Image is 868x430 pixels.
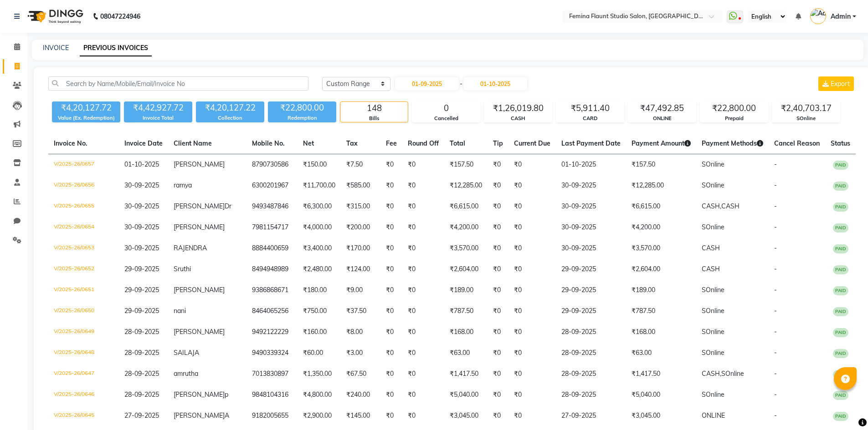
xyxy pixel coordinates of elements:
[626,217,696,238] td: ₹4,200.00
[380,343,402,364] td: ₹0
[124,286,159,294] span: 29-09-2025
[124,202,159,210] span: 30-09-2025
[52,101,120,114] div: ₹4,20,127.72
[831,80,850,88] span: Export
[48,280,119,301] td: V/2025-26/0651
[774,223,777,231] span: -
[493,139,503,147] span: Tip
[174,369,198,378] span: amrutha
[341,384,380,405] td: ₹240.00
[247,343,298,364] td: 9490339324
[508,384,556,405] td: ₹0
[247,322,298,343] td: 9492122229
[488,384,508,405] td: ₹0
[48,322,119,343] td: V/2025-26/0649
[444,196,488,217] td: ₹6,615.00
[298,238,341,259] td: ₹3,400.00
[341,405,380,426] td: ₹145.00
[818,76,854,91] button: Export
[444,154,488,176] td: ₹157.50
[48,259,119,280] td: V/2025-26/0652
[626,175,696,196] td: ₹12,285.00
[340,115,408,122] div: Bills
[174,139,212,147] span: Client Name
[444,217,488,238] td: ₹4,200.00
[508,301,556,322] td: ₹0
[626,259,696,280] td: ₹2,604.00
[774,181,777,189] span: -
[247,217,298,238] td: 7981154717
[380,238,402,259] td: ₹0
[833,244,848,253] span: PAID
[341,196,380,217] td: ₹315.00
[488,343,508,364] td: ₹0
[380,217,402,238] td: ₹0
[408,139,439,147] span: Round Off
[831,139,850,147] span: Status
[833,370,848,379] span: PAID
[484,115,552,122] div: CASH
[702,307,724,315] span: SOnline
[174,202,225,210] span: [PERSON_NAME]
[124,160,159,168] span: 01-10-2025
[298,259,341,280] td: ₹2,480.00
[48,301,119,322] td: V/2025-26/0650
[341,217,380,238] td: ₹200.00
[174,349,199,357] span: SAILAJA
[225,411,229,420] span: A
[556,384,626,405] td: 28-09-2025
[247,196,298,217] td: 9493487846
[225,202,231,210] span: Dr
[23,4,86,29] img: logo
[341,301,380,322] td: ₹37.50
[484,102,552,115] div: ₹1,26,019.80
[380,405,402,426] td: ₹0
[833,161,848,170] span: PAID
[833,265,848,274] span: PAID
[395,77,459,90] input: Start Date
[774,411,777,420] span: -
[556,102,624,115] div: ₹5,911.40
[626,301,696,322] td: ₹787.50
[48,343,119,364] td: V/2025-26/0648
[628,115,696,122] div: ONLINE
[340,102,408,115] div: 148
[380,259,402,280] td: ₹0
[444,259,488,280] td: ₹2,604.00
[298,322,341,343] td: ₹160.00
[626,364,696,384] td: ₹1,417.50
[488,301,508,322] td: ₹0
[772,102,840,115] div: ₹2,40,703.17
[402,364,444,384] td: ₹0
[702,265,720,273] span: CASH
[386,139,397,147] span: Fee
[508,343,556,364] td: ₹0
[833,391,848,400] span: PAID
[774,328,777,336] span: -
[124,244,159,252] span: 30-09-2025
[124,349,159,357] span: 28-09-2025
[298,280,341,301] td: ₹180.00
[444,364,488,384] td: ₹1,417.50
[341,238,380,259] td: ₹170.00
[247,175,298,196] td: 6300201967
[346,139,358,147] span: Tax
[48,364,119,384] td: V/2025-26/0647
[702,286,724,294] span: SOnline
[833,182,848,191] span: PAID
[247,238,298,259] td: 8884400659
[247,259,298,280] td: 8494948989
[488,238,508,259] td: ₹0
[80,40,152,56] a: PREVIOUS INVOICES
[833,223,848,233] span: PAID
[247,280,298,301] td: 9386868671
[463,77,527,90] input: End Date
[702,411,725,420] span: ONLINE
[174,307,186,315] span: nani
[508,322,556,343] td: ₹0
[774,286,777,294] span: -
[48,196,119,217] td: V/2025-26/0655
[514,139,550,147] span: Current Due
[556,301,626,322] td: 29-09-2025
[444,175,488,196] td: ₹12,285.00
